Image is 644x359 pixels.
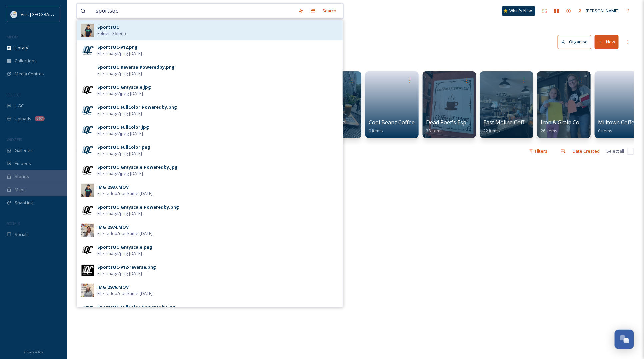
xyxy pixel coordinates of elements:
[97,270,142,277] span: File - image/png - [DATE]
[97,184,129,190] div: IMG_2987.MOV
[15,71,44,77] span: Media Centres
[606,148,624,154] span: Select all
[97,150,142,157] span: File - image/png - [DATE]
[81,164,94,177] img: eeb4687b-df08-44a3-a207-67dc40a6f54a.jpg
[483,128,500,134] span: 22 items
[97,190,153,197] span: File - video/quicktime - [DATE]
[319,4,340,17] div: Search
[595,35,619,49] button: New
[15,231,29,238] span: Socials
[24,350,43,354] span: Privacy Policy
[97,24,119,30] strong: SportsQC
[541,128,557,134] span: 26 items
[81,84,94,97] img: 30bccb2c-6453-40c5-b762-5b4308911c8f.jpg
[97,224,129,230] div: IMG_2974.MOV
[81,24,94,37] img: a36f4017-47eb-4ab1-a910-f71d0534ce72.jpg
[97,244,152,250] div: SportsQC_Grayscale.png
[15,58,37,64] span: Collections
[97,130,143,137] span: File - image/jpeg - [DATE]
[97,204,179,210] div: SportsQC_Grayscale_Poweredby.png
[97,290,153,297] span: File - video/quicktime - [DATE]
[7,34,18,39] span: MEDIA
[92,4,295,18] input: Search your library
[81,204,94,217] img: 40e598c6-3d80-41da-ac2c-37768624db83.jpg
[97,64,175,70] div: SportsQC_Reverse_Poweredby.png
[502,6,535,16] a: What's New
[97,44,138,50] div: SportsQC-v12.png
[7,92,21,97] span: COLLECT
[526,145,551,158] div: Filters
[15,187,26,193] span: Maps
[7,221,20,226] span: SOCIALS
[97,110,142,117] span: File - image/png - [DATE]
[558,35,591,49] button: Organise
[81,44,94,57] img: 7a32d749-9559-43f0-ae79-029501623449.jpg
[35,116,45,121] div: 667
[81,184,94,197] img: a36f4017-47eb-4ab1-a910-f71d0534ce72.jpg
[483,119,555,126] span: East Moline Coffee Company
[97,304,176,310] div: SportsQC_FullColor_Poweredby.jpg
[483,119,555,134] a: East Moline Coffee Company22 items
[615,330,634,349] button: Open Chat
[21,11,72,17] span: Visit [GEOGRAPHIC_DATA]
[97,144,150,150] div: SportsQC_FullColor.png
[426,119,480,134] a: Dead Poet's Espresso38 items
[81,244,94,257] img: 3e30d9e4-54c6-4800-9129-748fdaab2e05.jpg
[97,164,178,170] div: SportsQC_Grayscale_Poweredby.jpg
[97,170,143,177] span: File - image/jpeg - [DATE]
[81,224,94,237] img: ea190f18-c0d8-4a26-abc2-ba0ea400e6f7.jpg
[81,64,94,77] img: caac40b9-f1a1-493a-a053-6a4878b5f784.jpg
[81,264,94,277] img: 956afbd9-b7ec-464e-aea3-0b17e13a8646.jpg
[369,119,415,134] a: Cool Beanz Coffee0 items
[15,45,28,51] span: Library
[15,147,33,154] span: Galleries
[81,284,94,297] img: 0876168e-adf1-4766-8dd9-48c7f535b476.jpg
[15,200,33,206] span: SnapLink
[77,148,88,154] span: 0 file s
[15,173,29,180] span: Stories
[81,144,94,157] img: c286a14e-4f7d-4bef-a987-123c1b930940.jpg
[426,128,443,134] span: 38 items
[97,210,142,217] span: File - image/png - [DATE]
[15,116,31,122] span: Uploads
[97,250,142,257] span: File - image/png - [DATE]
[426,119,480,126] span: Dead Poet's Espresso
[586,8,619,14] span: [PERSON_NAME]
[11,11,17,18] img: QCCVB_VISIT_vert_logo_4c_tagline_122019.svg
[558,35,595,49] a: Organise
[541,119,589,134] a: Iron & Grain Coffee26 items
[369,119,415,126] span: Cool Beanz Coffee
[541,119,589,126] span: Iron & Grain Coffee
[97,50,142,57] span: File - image/png - [DATE]
[97,124,149,130] div: SportsQC_FullColor.jpg
[97,70,142,77] span: File - image/png - [DATE]
[97,104,177,110] div: SportsQC_FullColor_Poweredby.png
[97,284,129,290] div: IMG_2976.MOV
[7,137,22,142] span: WIDGETS
[97,84,151,90] div: SportsQC_Grayscale.jpg
[369,128,383,134] span: 0 items
[81,104,94,117] img: 4e70b788-aa85-4f62-9c89-a2d58302490e.jpg
[575,4,622,17] a: [PERSON_NAME]
[598,128,612,134] span: 0 items
[97,230,153,237] span: File - video/quicktime - [DATE]
[97,30,126,37] span: Folder - 3 file(s)
[15,103,24,109] span: UGC
[97,90,143,97] span: File - image/jpeg - [DATE]
[598,119,637,134] a: Milltown Coffee0 items
[15,160,31,167] span: Embeds
[81,124,94,137] img: 89505720-5150-478d-8ec3-1c5c2a78c498.jpg
[24,348,43,356] a: Privacy Policy
[97,264,156,270] div: SportsQC-v12-reverse.png
[569,145,603,158] div: Date Created
[598,119,637,126] span: Milltown Coffee
[81,304,94,317] img: d2bbcb93-0cc1-404e-b566-a1d48e7097f3.jpg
